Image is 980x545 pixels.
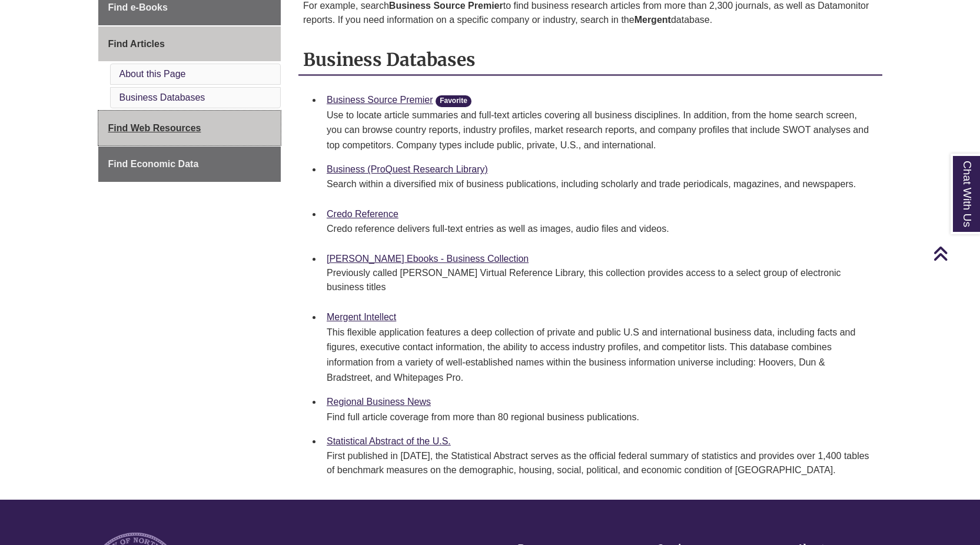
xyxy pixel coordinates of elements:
strong: Mergent [634,15,671,25]
a: Business (ProQuest Research Library) [327,164,488,174]
span: Find Economic Data [108,159,199,169]
span: Find Articles [108,39,165,49]
a: Find Web Resources [98,111,281,146]
a: Find Articles [98,26,281,62]
p: Search within a diversified mix of business publications, including scholarly and trade periodica... [327,177,873,191]
a: About this Page [119,69,186,79]
a: [PERSON_NAME] Ebooks - Business Collection [327,254,529,264]
span: Find e-Books [108,2,168,12]
strong: Business Source Premier [389,1,503,11]
p: Previously called [PERSON_NAME] Virtual Reference Library, this collection provides access to a s... [327,266,873,294]
div: This flexible application features a deep collection of private and public U.S and international ... [327,325,873,385]
a: Regional Business News [327,397,431,407]
span: Find Web Resources [108,123,201,133]
a: Mergent Intellect [327,312,396,322]
div: Use to locate article summaries and full-text articles covering all business disciplines. In addi... [327,108,873,153]
a: Credo Reference [327,209,398,219]
a: Find Economic Data [98,147,281,182]
a: Back to Top [933,245,977,261]
div: Find full article coverage from more than 80 regional business publications. [327,410,873,425]
p: Credo reference delivers full-text entries as well as images, audio files and videos. [327,222,873,236]
a: Business Databases [119,92,205,102]
p: First published in [DATE], the Statistical Abstract serves as the official federal summary of sta... [327,449,873,477]
a: Business Source Premier [327,95,433,105]
h2: Business Databases [298,45,882,76]
a: Statistical Abstract of the U.S. [327,436,451,446]
span: Favorite [436,95,471,107]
